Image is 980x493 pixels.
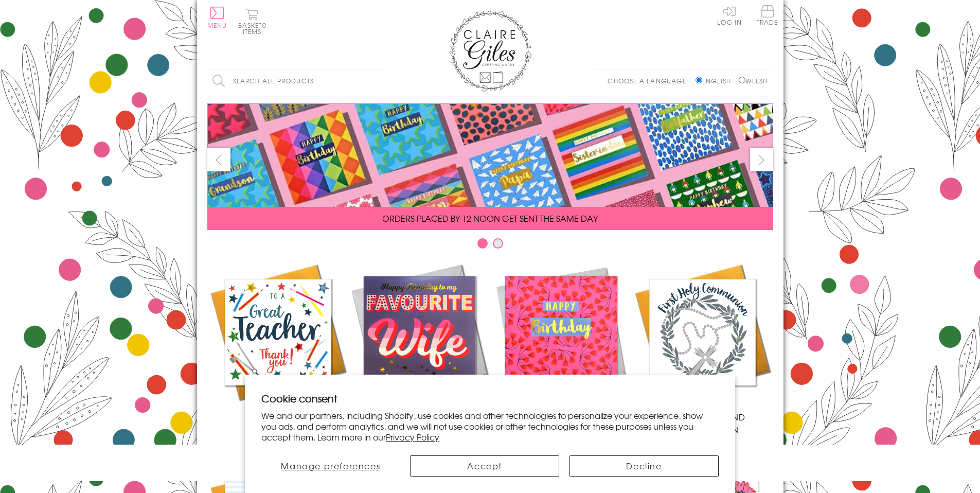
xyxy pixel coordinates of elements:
[207,69,387,93] input: Search all products
[608,76,693,85] p: Choose a language:
[477,238,488,249] button: Carousel Page 1 (Current Slide)
[696,77,702,83] input: English
[757,5,778,25] span: Trade
[243,21,266,36] span: 0 items
[281,460,380,472] span: Manage preferences
[377,69,387,93] input: Search
[238,8,266,34] button: Basket0 items
[207,21,227,30] span: Menu
[207,238,773,254] div: Carousel Pagination
[569,455,719,477] button: Decline
[349,261,490,423] a: New Releases
[449,10,531,92] img: Claire Giles Greetings Cards
[207,148,230,171] button: prev
[207,261,349,423] a: Academic
[410,455,559,477] button: Accept
[717,5,742,25] a: Log In
[750,148,773,171] button: next
[493,238,503,249] button: Carousel Page 2
[261,391,719,406] h2: Cookie consent
[261,410,719,442] p: We and our partners, including Shopify, use cookies and other technologies to personalize your ex...
[757,5,778,27] a: Trade
[207,7,227,28] button: Menu
[386,431,439,443] a: Privacy Policy
[382,212,598,224] span: ORDERS PLACED BY 12 NOON GET SENT THE SAME DAY
[632,261,773,435] a: Communion and Confirmation
[739,77,745,83] input: Welsh
[696,76,736,85] label: English
[490,261,632,423] a: Birthdays
[739,76,768,85] label: Welsh
[261,455,400,477] button: Manage preferences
